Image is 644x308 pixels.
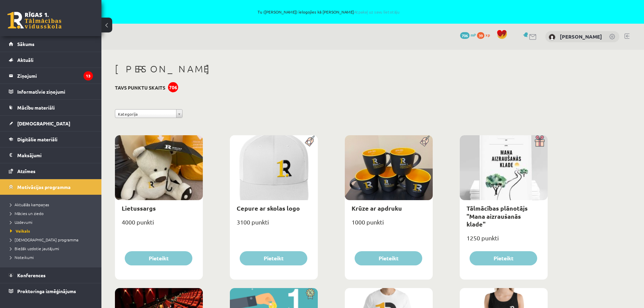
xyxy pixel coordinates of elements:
span: Motivācijas programma [17,184,71,190]
a: Motivācijas programma [9,179,93,195]
span: Sākums [17,41,34,47]
span: Uzdevumi [10,219,32,225]
div: 1000 punkti [345,216,433,233]
a: 39 xp [477,32,493,38]
a: Proktoringa izmēģinājums [9,283,93,299]
span: Konferences [17,272,46,278]
button: Pieteikt [240,251,307,265]
a: Rīgas 1. Tālmācības vidusskola [7,12,62,29]
span: Proktoringa izmēģinājums [17,288,76,294]
a: Digitālie materiāli [9,132,93,147]
h1: [PERSON_NAME] [115,63,548,75]
img: Populāra prece [303,135,318,147]
span: Mācies un ziedo [10,211,44,216]
div: 4000 punkti [115,216,203,233]
a: 706 mP [460,32,476,38]
span: 39 [477,32,484,39]
a: Aktuāli [9,52,93,68]
button: Pieteikt [355,251,422,265]
a: Sākums [9,36,93,52]
a: Uzdevumi [10,219,95,225]
a: Mācību materiāli [9,100,93,115]
a: Maksājumi [9,147,93,163]
div: 3100 punkti [230,216,318,233]
span: Tu ([PERSON_NAME]) ielogojies kā [PERSON_NAME] [78,10,580,14]
span: Digitālie materiāli [17,136,57,142]
span: Aktuālās kampaņas [10,202,49,207]
a: Atzīmes [9,163,93,179]
a: [PERSON_NAME] [560,33,602,40]
img: Dāvana ar pārsteigumu [532,135,548,147]
a: Cepure ar skolas logo [237,204,300,212]
img: Atlaide [303,288,318,300]
a: Ziņojumi13 [9,68,93,84]
div: 706 [168,82,178,92]
a: Krūze ar apdruku [352,204,402,212]
span: Atzīmes [17,168,35,174]
a: Lietussargs [122,204,156,212]
button: Pieteikt [125,251,192,265]
span: Biežāk uzdotie jautājumi [10,246,59,251]
h3: Tavs punktu skaits [115,85,165,91]
span: Veikals [10,228,30,234]
span: xp [485,32,490,38]
button: Pieteikt [470,251,537,265]
a: Noteikumi [10,254,95,260]
span: 706 [460,32,470,39]
i: 13 [84,71,93,80]
span: Aktuāli [17,57,33,63]
span: Kategorija [118,110,173,118]
a: Biežāk uzdotie jautājumi [10,245,95,252]
img: Populāra prece [418,135,433,147]
a: Atpakaļ uz savu lietotāju [354,9,400,15]
a: Kategorija [115,109,183,118]
span: Noteikumi [10,255,34,260]
div: 1250 punkti [460,232,548,249]
a: Tālmācības plānotājs "Mana aizraušanās klade" [467,204,528,228]
span: [DEMOGRAPHIC_DATA] programma [10,237,78,242]
a: Aktuālās kampaņas [10,202,95,208]
legend: Maksājumi [17,147,93,163]
a: Informatīvie ziņojumi [9,84,93,99]
img: Kristofers Vasiļjevs [549,34,555,41]
a: Mācies un ziedo [10,210,95,216]
a: Konferences [9,267,93,283]
span: mP [471,32,476,38]
a: [DEMOGRAPHIC_DATA] [9,116,93,131]
a: Veikals [10,228,95,234]
legend: Ziņojumi [17,68,93,84]
span: Mācību materiāli [17,104,55,111]
a: [DEMOGRAPHIC_DATA] programma [10,237,95,243]
legend: Informatīvie ziņojumi [17,84,93,99]
span: [DEMOGRAPHIC_DATA] [17,120,70,126]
